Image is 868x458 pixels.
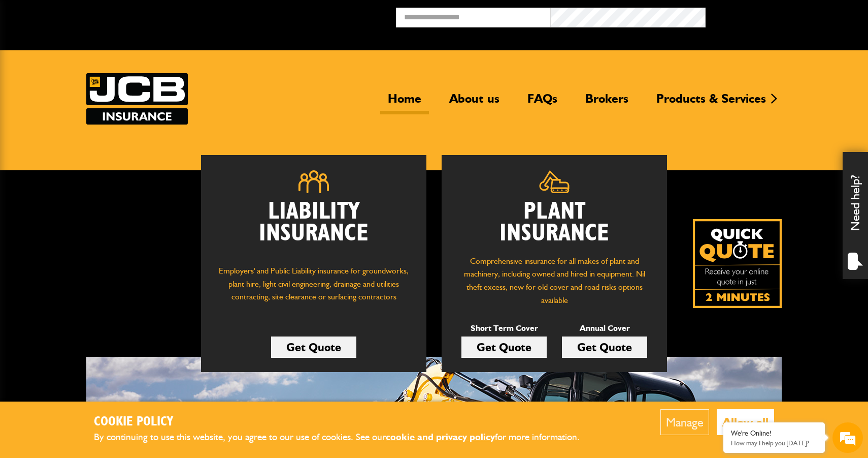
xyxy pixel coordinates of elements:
h2: Plant Insurance [457,201,652,245]
h2: Cookie Policy [94,414,596,430]
div: We're Online! [731,429,817,438]
a: FAQs [520,91,565,114]
button: Broker Login [706,8,860,23]
button: Allow all [717,409,774,435]
div: Need help? [843,152,868,279]
a: Get Quote [562,337,647,358]
a: JCB Insurance Services [86,73,188,125]
h2: Liability Insurance [216,201,411,255]
p: Annual Cover [562,322,647,335]
p: Short Term Cover [461,322,547,335]
a: Get Quote [271,337,356,358]
a: cookie and privacy policy [386,431,495,443]
p: Comprehensive insurance for all makes of plant and machinery, including owned and hired in equipm... [457,255,652,307]
button: Manage [660,409,709,435]
p: Employers' and Public Liability insurance for groundworks, plant hire, light civil engineering, d... [216,264,411,313]
img: Quick Quote [693,219,782,308]
img: JCB Insurance Services logo [86,73,188,125]
a: Products & Services [649,91,774,114]
a: Get Quote [461,337,547,358]
p: By continuing to use this website, you agree to our use of cookies. See our for more information. [94,430,596,445]
a: Brokers [578,91,636,114]
p: How may I help you today? [731,439,817,447]
a: Get your insurance quote isn just 2-minutes [693,219,782,308]
a: Home [380,91,429,114]
a: About us [442,91,507,114]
